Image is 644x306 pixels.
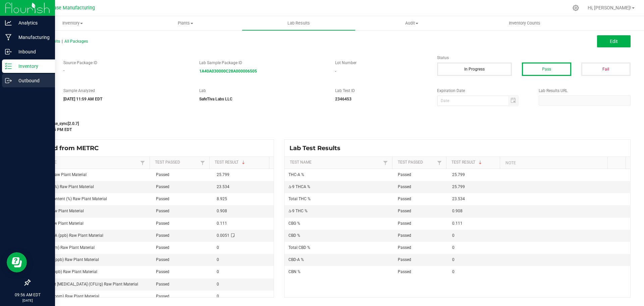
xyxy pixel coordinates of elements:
[288,245,310,250] span: Total CBD %
[288,196,311,201] span: Total THC %
[398,257,411,262] span: Passed
[539,88,631,94] label: Lab Results URL
[452,233,454,238] span: 0
[288,221,300,226] span: CBG %
[451,160,497,165] a: Test ResultSortable
[217,233,229,238] span: 0.0051
[288,172,304,177] span: THC-A %
[437,55,631,61] label: Status
[34,257,99,262] span: Bifenazate (ppb) Raw Plant Material
[34,209,84,213] span: THC (%) Raw Plant Material
[3,298,52,303] p: [DATE]
[278,20,319,26] span: Lab Results
[156,269,169,274] span: Passed
[452,257,454,262] span: 0
[217,282,219,287] span: 0
[242,16,355,30] a: Lab Results
[42,5,95,11] span: Starbase Manufacturing
[217,294,219,299] span: 0
[156,184,169,189] span: Passed
[30,113,427,119] label: Last Modified
[34,269,97,274] span: Bifenthrin (ppb) Raw Plant Material
[156,294,169,299] span: Passed
[215,160,267,165] a: Test ResultSortable
[217,172,229,177] span: 25.799
[435,159,443,167] a: Filter
[398,196,411,201] span: Passed
[398,233,411,238] span: Passed
[16,20,129,26] span: Inventory
[452,184,465,189] span: 25.799
[34,221,84,226] span: CBG (%) Raw Plant Material
[381,159,389,167] a: Filter
[34,196,107,201] span: Moisture Content (%) Raw Plant Material
[398,172,411,177] span: Passed
[199,69,257,74] a: 1A40A030000C28A000006505
[468,16,581,30] a: Inventory Counts
[290,160,381,165] a: Test NameSortable
[16,16,129,30] a: Inventory
[63,68,64,73] span: -
[12,33,52,41] p: Manufacturing
[5,63,12,70] inline-svg: Inventory
[5,48,12,55] inline-svg: Inbound
[156,245,169,250] span: Passed
[452,221,463,226] span: 0.111
[398,209,411,213] span: Passed
[155,160,199,165] a: Test PassedSortable
[156,196,169,201] span: Passed
[288,269,301,274] span: CBN %
[139,159,147,167] a: Filter
[355,16,468,30] a: Audit
[437,62,512,76] button: In Progress
[288,257,304,262] span: CBD-A %
[34,233,103,238] span: Ochratoxin A (ppb) Raw Plant Material
[64,39,88,44] span: All Packages
[500,20,549,26] span: Inventory Counts
[610,39,618,44] span: Edit
[452,209,463,213] span: 0.908
[288,233,300,238] span: CBD %
[129,16,242,30] a: Plants
[156,257,169,262] span: Passed
[398,221,411,226] span: Passed
[12,77,52,85] p: Outbound
[289,144,345,152] span: Lab Test Results
[335,69,336,74] span: -
[288,209,308,213] span: Δ-9 THC %
[452,269,454,274] span: 0
[452,172,465,177] span: 25.799
[217,196,227,201] span: 8.925
[5,34,12,41] inline-svg: Manufacturing
[478,160,483,165] span: Sortable
[356,20,468,26] span: Audit
[35,160,139,165] a: Test NameSortable
[62,39,63,44] span: |
[572,5,580,11] div: Manage settings
[500,157,607,169] th: Note
[217,184,229,189] span: 23.534
[34,294,99,299] span: Cadmium (ppm) Raw Plant Material
[199,88,325,94] label: Lab
[398,245,411,250] span: Passed
[34,245,95,250] span: Arsenic (ppm) Raw Plant Material
[597,35,631,47] button: Edit
[199,159,207,167] a: Filter
[156,209,169,213] span: Passed
[156,233,169,238] span: Passed
[522,62,571,76] button: Pass
[217,245,219,250] span: 0
[588,5,631,10] span: Hi, [PERSON_NAME]!
[217,257,219,262] span: 0
[217,221,227,226] span: 0.111
[35,144,104,152] span: Synced from METRC
[335,97,352,101] strong: 2346453
[335,60,427,66] label: Lot Number
[437,88,529,94] label: Expiration Date
[398,184,411,189] span: Passed
[63,88,189,94] label: Sample Analyzed
[452,245,454,250] span: 0
[217,269,219,274] span: 0
[398,269,411,274] span: Passed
